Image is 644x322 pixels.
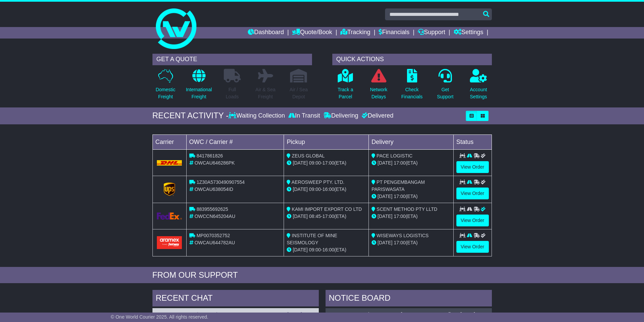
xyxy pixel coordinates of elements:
a: View Order [456,215,489,226]
span: [DATE] [378,160,392,166]
p: Full Loads [224,86,241,100]
a: Settings [454,27,483,39]
div: [DATE] 16:27 [460,312,488,317]
span: ZEUS GLOBAL [292,153,325,158]
div: RECENT ACTIVITY - [152,111,229,121]
a: OWCAU638054ID [329,312,367,317]
a: Dashboard [248,27,284,39]
img: Aramex.png [157,236,182,249]
p: International Freight [186,86,212,100]
a: Financials [379,27,409,39]
p: Domestic Freight [156,86,175,100]
div: [DATE] 17:06 [287,312,315,317]
a: NetworkDelays [369,69,387,104]
a: GetSupport [436,69,454,104]
span: [DATE] [293,247,308,252]
span: 883955692625 [196,206,228,212]
span: PACE LOGISTIC [377,153,412,158]
span: OWCAU644782AU [194,240,235,245]
span: 17:00 [394,194,406,199]
a: Quote/Book [292,27,332,39]
span: SCENT METHOD PTY LLTD [377,206,437,212]
span: [DATE] [293,187,308,192]
span: OWCAU646286PK [194,160,235,166]
div: Delivered [360,112,393,120]
td: Status [453,134,492,149]
td: Pickup [284,134,369,149]
td: Carrier [152,134,186,149]
span: 09:00 [309,160,321,166]
div: - (ETA) [287,159,366,167]
span: [DATE] [293,214,308,219]
div: (ETA) [372,159,451,167]
a: OWCAU646286PK [156,312,197,317]
span: 17:00 [394,160,406,166]
span: AEROSWEEP [GEOGRAPHIC_DATA] [369,312,450,317]
a: View Order [456,241,489,253]
div: FROM OUR SUPPORT [152,270,492,280]
a: View Order [456,161,489,173]
span: 17:00 [394,214,406,219]
span: OWCCN645204AU [194,214,235,219]
a: AccountSettings [470,69,487,104]
div: QUICK ACTIONS [332,54,492,65]
div: NOTICE BOARD [326,290,492,308]
span: AEROSWEEP PTY. LTD. [291,179,344,185]
span: 17:00 [323,214,334,219]
span: 17:00 [394,240,406,245]
div: (ETA) [372,239,451,246]
a: CheckFinancials [401,69,423,104]
div: RECENT CHAT [152,290,319,308]
p: Network Delays [370,86,387,100]
span: PT PENGEMBANGAM PARISWASATA [372,179,425,192]
span: 09:00 [309,247,321,252]
span: 8417861826 [196,153,223,158]
img: GetCarrierServiceLogo [157,213,182,220]
td: Delivery [368,134,453,149]
a: Track aParcel [337,69,354,104]
span: 1Z30A5730490907554 [196,179,244,185]
span: 16:00 [323,187,334,192]
span: WISEWAYS LOGISTICS [377,233,429,238]
span: OWCAU638054ID [194,187,233,192]
span: 09:00 [309,187,321,192]
span: 2015718 [198,312,217,317]
span: 08:45 [309,214,321,219]
span: [DATE] [378,240,392,245]
div: GET A QUOTE [152,54,312,65]
span: [DATE] [378,214,392,219]
span: 17:00 [323,160,334,166]
div: - (ETA) [287,246,366,253]
div: In Transit [287,112,322,120]
img: GetCarrierServiceLogo [164,182,175,196]
span: [DATE] [293,160,308,166]
div: Delivering [322,112,360,120]
span: KAMI IMPORT EXPORT CO LTD [292,206,362,212]
span: © One World Courier 2025. All rights reserved. [111,314,209,320]
a: View Order [456,188,489,199]
p: Air / Sea Depot [290,86,308,100]
a: Tracking [340,27,370,39]
div: ( ) [329,312,488,317]
span: INSTITUTE OF MINE SEISMOLOGY [287,233,337,245]
td: OWC / Carrier # [186,134,284,149]
div: (ETA) [372,193,451,200]
a: InternationalFreight [186,69,212,104]
a: Support [418,27,445,39]
div: - (ETA) [287,186,366,193]
a: DomesticFreight [155,69,175,104]
span: MP0070352752 [196,233,230,238]
div: ( ) [156,312,315,317]
span: [DATE] [378,194,392,199]
span: 16:00 [323,247,334,252]
p: Air & Sea Freight [256,86,276,100]
p: Track a Parcel [338,86,353,100]
p: Account Settings [470,86,487,100]
img: DHL.png [157,160,182,166]
div: - (ETA) [287,213,366,220]
div: Waiting Collection [229,112,286,120]
div: (ETA) [372,213,451,220]
p: Get Support [437,86,453,100]
p: Check Financials [401,86,423,100]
